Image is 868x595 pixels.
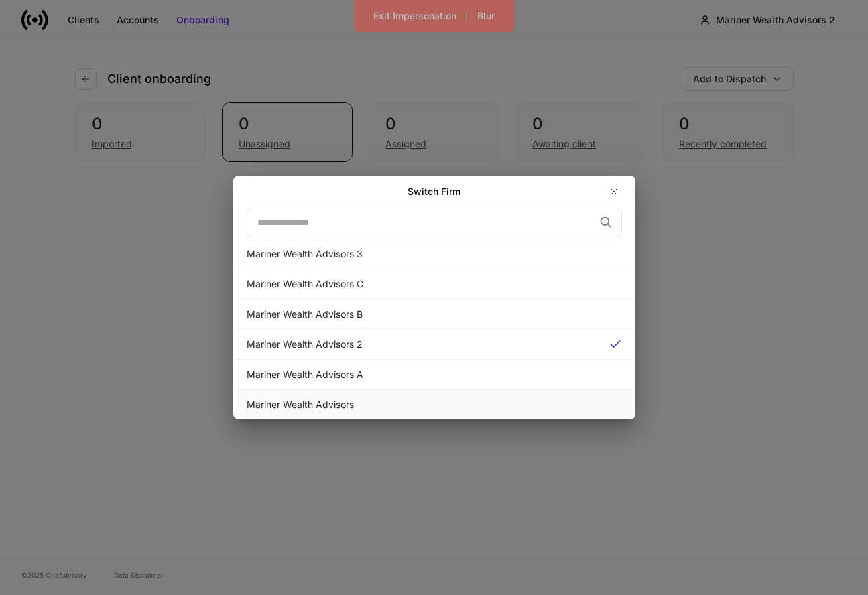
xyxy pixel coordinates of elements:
[247,338,598,351] div: Mariner Wealth Advisors 2
[247,398,622,411] div: Mariner Wealth Advisors
[247,277,622,291] div: Mariner Wealth Advisors C
[408,185,460,198] h2: Switch Firm
[247,308,622,321] div: Mariner Wealth Advisors B
[373,9,456,23] div: Exit Impersonation
[477,9,495,23] div: Blur
[247,247,622,261] div: Mariner Wealth Advisors 3
[247,368,622,381] div: Mariner Wealth Advisors A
